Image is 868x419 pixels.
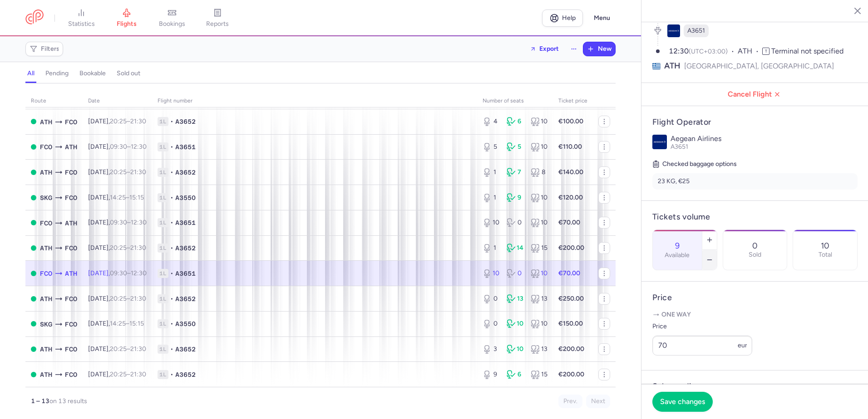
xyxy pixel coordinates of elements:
[821,241,829,250] p: 10
[558,244,584,252] strong: €200.00
[40,268,52,278] span: FCO
[40,142,52,152] span: FCO
[170,319,173,328] span: •
[130,370,146,378] time: 21:30
[586,395,610,408] button: Next
[483,370,499,379] div: 9
[158,142,168,151] span: 1L
[477,94,553,108] th: number of seats
[65,370,77,380] span: FCO
[41,45,59,53] span: Filters
[749,251,761,258] p: Sold
[669,47,689,55] time: 12:30
[175,345,196,354] span: A3652
[483,193,499,202] div: 1
[88,370,146,378] span: [DATE],
[40,319,52,329] span: SKG
[175,218,196,227] span: A3651
[49,397,87,405] span: on 13 results
[483,269,499,278] div: 10
[110,345,146,353] span: –
[531,345,547,354] div: 13
[131,269,147,277] time: 12:30
[158,117,168,126] span: 1L
[40,117,52,127] span: ATH
[175,269,196,278] span: A3651
[110,194,144,201] span: –
[40,218,52,228] span: FCO
[26,42,63,56] button: Filters
[660,398,705,406] span: Save changes
[531,193,547,202] div: 10
[170,345,173,354] span: •
[507,193,523,202] div: 9
[110,269,147,277] span: –
[483,218,499,227] div: 10
[170,370,173,379] span: •
[129,320,144,327] time: 15:15
[110,370,127,378] time: 20:25
[65,117,77,127] span: FCO
[687,26,705,35] span: A3651
[483,168,499,177] div: 1
[752,241,758,250] p: 0
[558,219,580,226] strong: €70.00
[483,244,499,253] div: 1
[507,168,523,177] div: 7
[483,142,499,151] div: 5
[130,244,146,252] time: 21:30
[131,219,147,226] time: 12:30
[83,94,152,108] th: date
[65,319,77,329] span: FCO
[558,194,583,201] strong: €120.00
[652,336,752,356] input: ---
[531,142,547,151] div: 10
[88,269,147,277] span: [DATE],
[88,320,144,327] span: [DATE],
[206,20,229,28] span: reports
[40,167,52,177] span: ATH
[130,345,146,353] time: 21:30
[175,244,196,253] span: A3652
[483,294,499,303] div: 0
[110,117,146,125] span: –
[652,173,858,190] li: 23 KG, €25
[531,117,547,126] div: 10
[819,251,832,258] p: Total
[65,167,77,177] span: FCO
[588,10,616,27] button: Menu
[558,320,583,327] strong: €150.00
[88,117,146,125] span: [DATE],
[110,295,146,302] span: –
[652,159,858,170] h5: Checked baggage options
[562,15,576,21] span: Help
[531,294,547,303] div: 13
[524,42,565,56] button: Export
[175,117,196,126] span: A3652
[531,218,547,227] div: 10
[40,243,52,253] span: ATH
[158,345,168,354] span: 1L
[158,370,168,379] span: 1L
[31,397,49,405] strong: 1 – 13
[110,219,127,226] time: 09:30
[558,168,583,176] strong: €140.00
[507,269,523,278] div: 0
[507,244,523,253] div: 14
[158,294,168,303] span: 1L
[158,168,168,177] span: 1L
[558,143,582,151] strong: €110.00
[158,244,168,253] span: 1L
[170,294,173,303] span: •
[558,295,584,302] strong: €250.00
[170,244,173,253] span: •
[158,319,168,328] span: 1L
[110,168,127,176] time: 20:25
[65,193,77,203] span: FCO
[531,319,547,328] div: 10
[649,90,861,98] span: Cancel Flight
[110,219,147,226] span: –
[158,193,168,202] span: 1L
[159,20,185,28] span: bookings
[483,345,499,354] div: 3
